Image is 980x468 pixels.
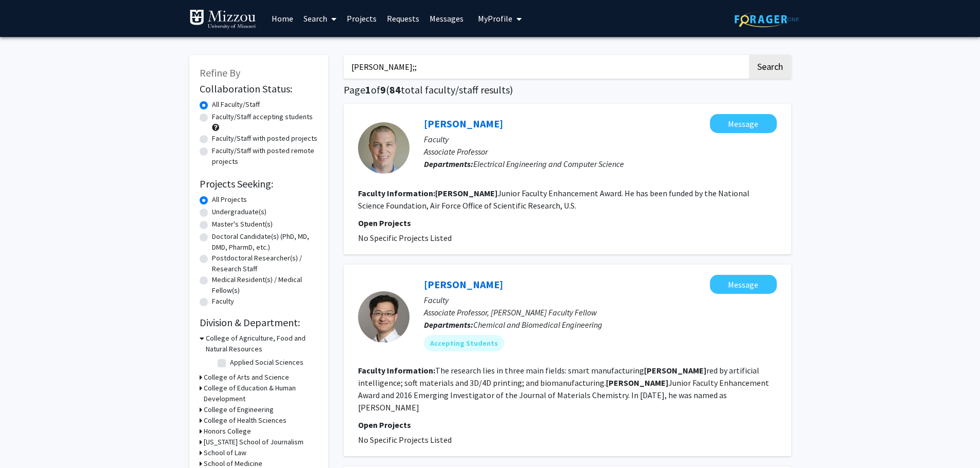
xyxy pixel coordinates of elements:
h3: School of Law [204,447,246,458]
a: Requests [382,1,424,36]
p: Associate Professor, [PERSON_NAME] Faculty Fellow [424,306,777,319]
b: Faculty Information: [358,188,435,198]
h3: College of Engineering [204,404,274,415]
label: Doctoral Candidate(s) (PhD, MD, DMD, PharmD, etc.) [212,231,318,253]
h2: Division & Department: [200,316,318,329]
h3: [US_STATE] School of Journalism [204,437,304,447]
span: 1 [365,83,371,96]
h3: College of Arts and Science [204,372,289,383]
b: Departments: [424,159,473,169]
h3: College of Health Sciences [204,415,287,426]
h3: College of Education & Human Development [204,383,318,404]
h1: Page of ( total faculty/staff results) [344,84,791,96]
a: [PERSON_NAME] [424,278,503,291]
p: Associate Professor [424,145,777,158]
b: [PERSON_NAME] [606,378,668,388]
b: Faculty Information: [358,365,435,376]
b: Departments: [424,320,473,330]
span: 84 [389,83,401,96]
span: Electrical Engineering and Computer Science [473,159,624,169]
label: Faculty [212,296,234,307]
label: Medical Resident(s) / Medical Fellow(s) [212,274,318,296]
iframe: Chat [8,422,44,460]
button: Message Jian Lin [710,275,777,294]
button: Message Matt Maschmann [710,114,777,133]
h2: Projects Seeking: [200,178,318,190]
img: University of Missouri Logo [189,9,256,30]
fg-read-more: Junior Faculty Enhancement Award. He has been funded by the National Science Foundation, Air Forc... [358,188,750,211]
button: Search [749,55,791,79]
h2: Collaboration Status: [200,83,318,95]
h3: Honors College [204,426,251,437]
label: All Faculty/Staff [212,99,260,110]
b: [PERSON_NAME] [644,365,706,376]
p: Open Projects [358,419,777,431]
label: Faculty/Staff with posted remote projects [212,145,318,167]
label: Applied Social Sciences [230,357,304,368]
img: ForagerOne Logo [735,11,799,27]
label: Undergraduate(s) [212,207,266,217]
a: Messages [424,1,469,36]
span: No Specific Projects Listed [358,233,452,243]
label: Postdoctoral Researcher(s) / Research Staff [212,253,318,274]
span: Chemical and Biomedical Engineering [473,320,602,330]
a: [PERSON_NAME] [424,117,503,130]
input: Search Keywords [344,55,747,79]
label: Faculty/Staff accepting students [212,111,313,122]
h3: College of Agriculture, Food and Natural Resources [206,333,318,354]
label: All Projects [212,194,247,205]
p: Faculty [424,133,777,145]
b: [PERSON_NAME] [435,188,497,198]
p: Faculty [424,294,777,306]
span: 9 [380,83,386,96]
a: Projects [342,1,382,36]
mat-chip: Accepting Students [424,335,504,351]
label: Master's Student(s) [212,219,273,230]
p: Open Projects [358,217,777,229]
label: Faculty/Staff with posted projects [212,133,317,144]
a: Search [298,1,342,36]
span: No Specific Projects Listed [358,435,452,445]
span: Refine By [200,66,240,79]
a: Home [266,1,298,36]
span: My Profile [478,13,512,24]
fg-read-more: The research lies in three main fields: smart manufacturing red by artificial intelligence; soft ... [358,365,769,413]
